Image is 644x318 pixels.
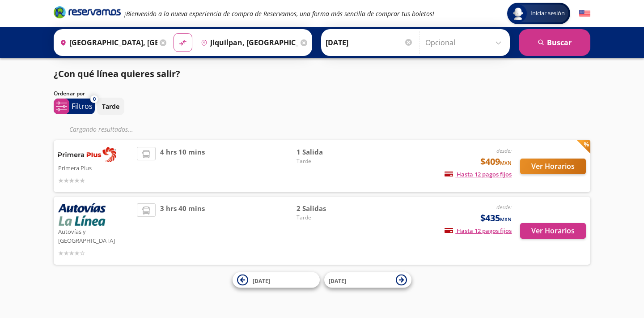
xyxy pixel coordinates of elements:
[480,211,512,225] span: $435
[480,155,512,168] span: $409
[54,99,95,114] button: 0Filtros
[445,227,512,235] span: Hasta 12 pagos fijos
[520,159,586,174] button: Ver Horarios
[500,159,512,166] small: MXN
[445,170,512,178] span: Hasta 12 pagos fijos
[253,277,270,284] span: [DATE]
[72,101,93,112] p: Filtros
[496,203,512,211] em: desde:
[56,31,157,54] input: Buscar Origen
[500,216,512,223] small: MXN
[297,147,359,157] span: 1 Salida
[579,8,590,19] button: English
[93,95,96,103] span: 0
[54,5,121,19] i: Brand Logo
[527,9,568,18] span: Iniciar sesión
[124,9,434,18] em: ¡Bienvenido a la nueva experiencia de compra de Reservamos, una forma más sencilla de comprar tus...
[329,277,346,284] span: [DATE]
[425,31,505,54] input: Opcional
[54,90,85,98] p: Ordenar por
[58,226,132,245] p: Autovías y [GEOGRAPHIC_DATA]
[58,203,106,226] img: Autovías y La Línea
[496,147,512,155] em: desde:
[58,162,132,173] p: Primera Plus
[197,31,298,54] input: Buscar Destino
[326,31,413,54] input: Elegir Fecha
[324,272,411,288] button: [DATE]
[233,272,320,288] button: [DATE]
[520,223,586,239] button: Ver Horarios
[297,203,359,214] span: 2 Salidas
[54,5,121,21] a: Brand Logo
[54,67,180,81] p: ¿Con qué línea quieres salir?
[160,147,205,185] span: 4 hrs 10 mins
[519,29,590,56] button: Buscar
[160,203,205,258] span: 3 hrs 40 mins
[297,157,359,165] span: Tarde
[102,102,119,111] p: Tarde
[97,98,124,115] button: Tarde
[297,214,359,222] span: Tarde
[58,147,116,162] img: Primera Plus
[69,125,133,133] em: Cargando resultados ...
